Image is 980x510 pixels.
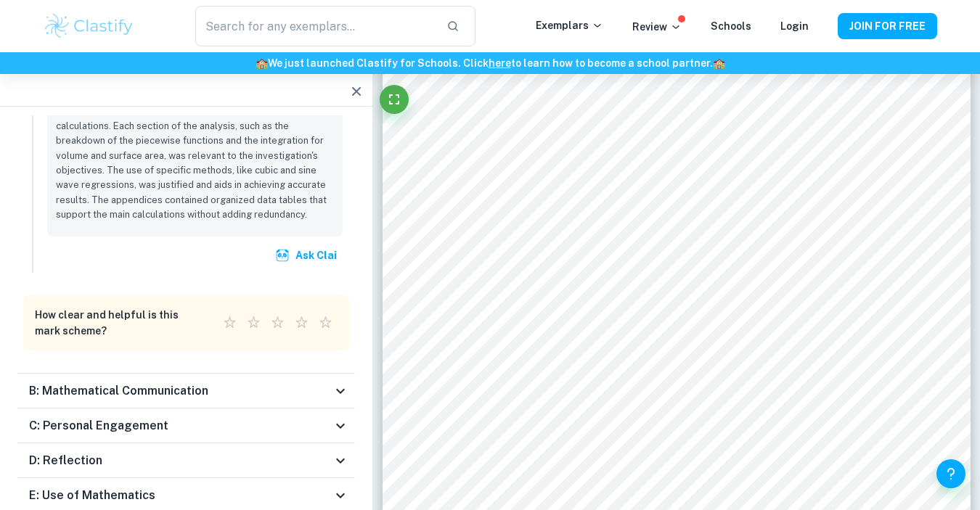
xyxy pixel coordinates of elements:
div: B: Mathematical Communication [17,374,355,408]
h6: We just launched Clastify for Schools. Click to learn how to become a school partner. [3,55,977,71]
p: Exemplars [536,17,603,33]
a: Login [780,20,809,32]
div: C: Personal Engagement [17,408,355,443]
a: here [489,57,511,69]
input: Search for any exemplars... [195,6,435,46]
div: D: Reflection [17,443,355,478]
p: The student presented a clear IA that models the volume and surface area of the perfume bottles w... [56,89,334,223]
h6: How clear and helpful is this mark scheme? [35,307,200,339]
h6: D: Reflection [29,452,102,469]
h6: E: Use of Mathematics [29,487,155,504]
img: clai.svg [275,248,290,263]
button: Fullscreen [380,85,409,114]
button: Help and Feedback [936,459,965,488]
p: Review [632,19,682,35]
h6: B: Mathematical Communication [29,382,208,400]
button: Ask Clai [272,242,343,268]
button: JOIN FOR FREE [838,13,937,39]
span: 🏫 [256,57,268,69]
span: 🏫 [713,57,725,69]
h6: C: Personal Engagement [29,417,168,435]
a: Schools [711,20,751,32]
img: Clastify logo [43,12,135,41]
